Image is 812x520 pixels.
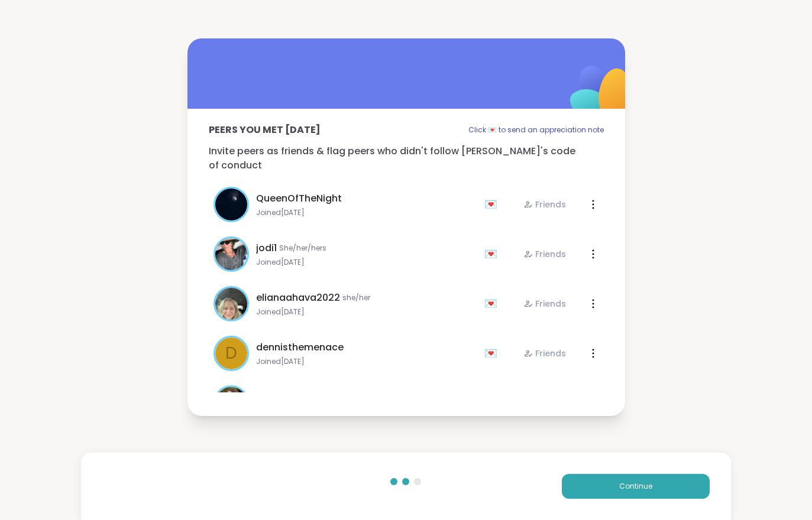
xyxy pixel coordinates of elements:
p: Click 💌 to send an appreciation note [468,123,604,137]
span: shelleehance [256,390,320,404]
div: 💌 [484,195,502,214]
div: Friends [523,199,566,210]
img: ShareWell Logomark [542,35,660,152]
div: Friends [523,298,566,310]
span: Joined [DATE] [256,307,477,317]
div: 💌 [484,344,502,363]
p: Invite peers as friends & flag peers who didn't follow [PERSON_NAME]'s code of conduct [209,144,604,173]
img: QueenOfTheNight [215,188,247,220]
span: she/her [342,293,370,303]
span: Joined [DATE] [256,208,477,217]
img: shelleehance [215,387,247,419]
span: dennisthemenace [256,340,344,355]
span: jodi1 [256,241,277,255]
div: Friends [523,248,566,260]
span: Joined [DATE] [256,357,477,366]
img: jodi1 [215,238,247,270]
div: Friends [523,347,566,359]
span: She/her/hers [279,243,326,253]
img: elianaahava2022 [215,288,247,320]
span: Joined [DATE] [256,258,477,267]
div: 💌 [484,245,502,264]
button: Continue [562,474,710,499]
span: QueenOfTheNight [256,191,342,206]
p: Peers you met [DATE] [209,123,321,137]
span: Continue [619,481,652,492]
div: 💌 [484,294,502,313]
span: elianaahava2022 [256,291,340,305]
span: d [225,341,237,366]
